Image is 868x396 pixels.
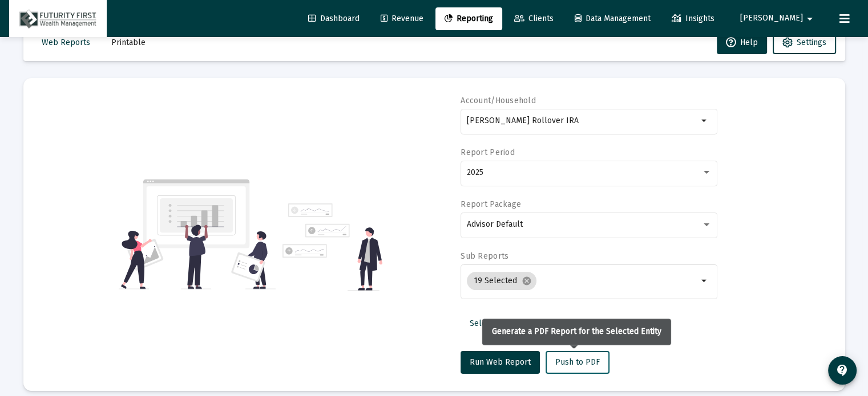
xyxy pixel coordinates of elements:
[726,7,830,30] button: [PERSON_NAME]
[575,14,651,23] span: Data Management
[505,7,563,30] a: Clients
[467,270,698,292] mat-chip-list: Selection
[372,7,433,30] a: Revenue
[470,319,549,328] span: Select Custom Period
[566,7,660,30] a: Data Management
[467,116,698,125] input: Search or select an account or household
[42,38,90,47] span: Web Reports
[467,219,523,229] span: Advisor Default
[467,272,536,290] mat-chip: 19 Selected
[740,14,803,23] span: [PERSON_NAME]
[522,276,532,286] mat-icon: cancel
[461,199,521,209] label: Report Package
[308,14,360,23] span: Dashboard
[546,351,609,374] button: Push to PDF
[773,31,836,54] button: Settings
[467,168,483,177] span: 2025
[698,114,712,128] mat-icon: arrow_drop_down
[698,274,712,288] mat-icon: arrow_drop_down
[663,7,724,30] a: Insights
[803,7,817,30] mat-icon: arrow_drop_down
[726,38,758,47] span: Help
[445,14,493,23] span: Reporting
[102,31,155,54] button: Printable
[461,96,536,105] label: Account/Household
[282,203,382,291] img: reporting-alt
[33,31,99,54] button: Web Reports
[435,7,502,30] a: Reporting
[18,7,98,30] img: Dashboard
[470,357,531,367] span: Run Web Report
[672,14,714,23] span: Insights
[717,31,767,54] button: Help
[381,14,423,23] span: Revenue
[461,251,508,261] label: Sub Reports
[570,319,637,328] span: Additional Options
[299,7,369,30] a: Dashboard
[461,351,540,374] button: Run Web Report
[461,148,515,157] label: Report Period
[111,38,146,47] span: Printable
[555,357,600,367] span: Push to PDF
[119,178,276,291] img: reporting
[514,14,554,23] span: Clients
[835,364,849,377] mat-icon: contact_support
[797,38,826,47] span: Settings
